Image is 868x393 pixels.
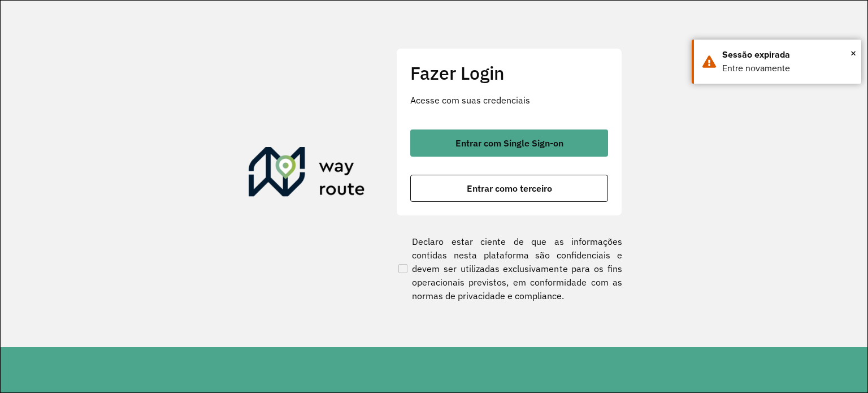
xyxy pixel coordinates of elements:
span: × [850,45,856,62]
img: Roteirizador AmbevTech [249,147,365,201]
label: Declaro estar ciente de que as informações contidas nesta plataforma são confidenciais e devem se... [396,235,622,303]
button: Close [850,45,856,62]
p: Acesse com suas credenciais [410,93,608,107]
button: button [410,129,608,157]
span: Entrar com Single Sign-on [455,139,563,148]
div: Entre novamente [722,62,853,75]
button: button [410,175,608,202]
span: Entrar como terceiro [467,184,552,193]
h2: Fazer Login [410,62,608,84]
div: Sessão expirada [722,48,853,62]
